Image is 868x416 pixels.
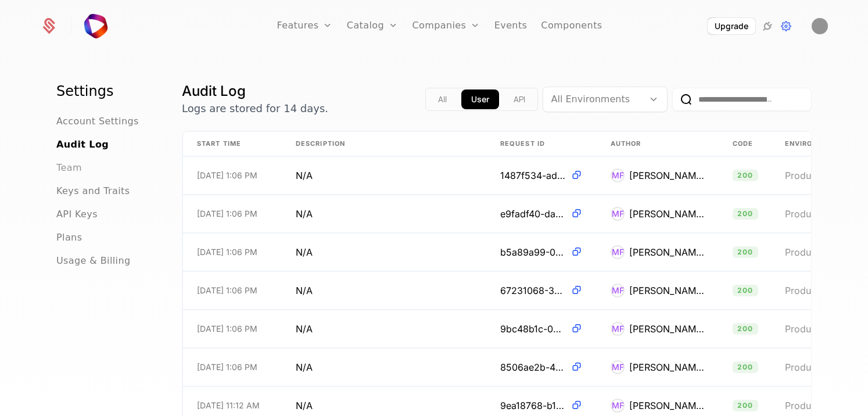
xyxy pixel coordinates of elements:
[629,207,705,221] div: [PERSON_NAME]
[500,360,566,374] span: 8506ae2b-4cde-4359-a3df-b3cf921ef675
[733,400,758,411] span: 200
[282,132,486,156] th: Description
[785,400,833,411] span: Production
[785,170,833,181] span: Production
[56,114,139,128] a: Account Settings
[733,323,758,335] span: 200
[629,322,705,336] div: [PERSON_NAME]
[296,168,313,182] span: N/A
[719,132,771,156] th: Code
[500,399,566,413] span: 9ea18768-b196-4d38-a1ec-5287ec780b62
[779,19,793,33] a: Settings
[296,245,313,259] span: N/A
[500,322,566,336] span: 9bc48b1c-06ec-4abf-8a0f-50498f52d7e3
[504,89,535,109] button: api
[708,18,755,34] button: Upgrade
[611,168,625,182] div: MF
[611,245,625,259] div: MF
[611,360,625,374] div: MF
[733,285,758,296] span: 200
[56,254,131,268] a: Usage & Billing
[296,207,313,221] span: N/A
[296,284,313,297] span: N/A
[629,168,705,182] div: [PERSON_NAME]
[611,399,625,413] div: MF
[785,208,833,220] span: Production
[183,132,282,156] th: Start Time
[785,323,833,335] span: Production
[182,101,328,117] p: Logs are stored for 14 days.
[197,246,257,258] span: [DATE] 1:06 PM
[56,82,154,268] nav: Main
[500,207,566,221] span: e9fadf40-da8b-408e-b16b-4db300cf7cfc
[296,360,313,374] span: N/A
[500,168,566,182] span: 1487f534-ad7e-427e-8bc2-69ac79b99cf9
[296,399,313,413] span: N/A
[56,82,154,101] h1: Settings
[597,132,719,156] th: Author
[428,89,457,109] button: all
[761,19,774,33] a: Integrations
[82,12,110,40] img: AlphaLoops, Inc.
[56,138,109,152] a: Audit Log
[182,82,328,101] h1: Audit Log
[733,361,758,373] span: 200
[500,245,566,259] span: b5a89a99-0e3e-4c4d-b706-32b5b5007fd8
[56,161,82,175] a: Team
[629,245,705,259] div: [PERSON_NAME]
[733,208,758,220] span: 200
[733,246,758,258] span: 200
[486,132,597,156] th: Request ID
[197,400,260,411] span: [DATE] 11:12 AM
[461,89,499,109] button: app
[733,170,758,181] span: 200
[56,207,98,221] a: API Keys
[611,207,625,221] div: MF
[785,246,833,258] span: Production
[812,18,828,34] button: Open user button
[56,184,130,198] a: Keys and Traits
[197,170,257,181] span: [DATE] 1:06 PM
[197,285,257,296] span: [DATE] 1:06 PM
[296,322,313,336] span: N/A
[629,284,705,297] div: [PERSON_NAME]
[197,361,257,373] span: [DATE] 1:06 PM
[812,18,828,34] img: Matt Fleming
[629,360,705,374] div: [PERSON_NAME]
[425,88,538,111] div: Text alignment
[56,231,82,245] a: Plans
[611,284,625,297] div: MF
[785,285,833,296] span: Production
[500,284,566,297] span: 67231068-3355-4703-aacc-6ad94a7c508f
[785,361,833,373] span: Production
[611,322,625,336] div: MF
[197,323,257,335] span: [DATE] 1:06 PM
[629,399,705,413] div: [PERSON_NAME]
[197,208,257,220] span: [DATE] 1:06 PM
